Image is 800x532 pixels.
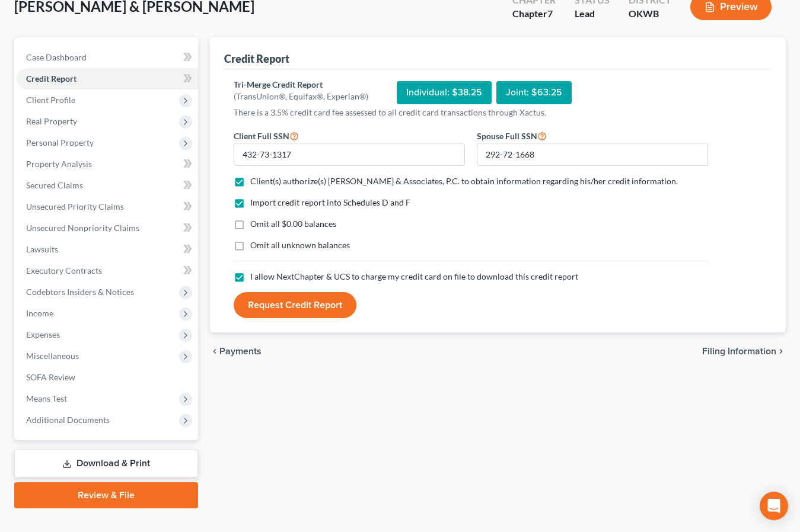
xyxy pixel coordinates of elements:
span: Client Full SSN [234,131,289,141]
a: Unsecured Nonpriority Claims [17,217,198,239]
span: Means Test [26,393,67,403]
div: Tri-Merge Credit Report [234,79,368,91]
span: Omit all unknown balances [250,240,350,250]
span: Secured Claims [26,180,83,190]
span: Miscellaneous [26,351,79,361]
span: Unsecured Nonpriority Claims [26,223,139,233]
input: XXX-XX-XXXX [477,143,708,166]
div: Open Intercom Messenger [760,492,788,520]
span: I allow NextChapter & UCS to charge my credit card on file to download this credit report [250,271,578,281]
span: Expenses [26,329,60,339]
span: 7 [547,8,553,19]
button: Request Credit Report [234,292,356,318]
div: Individual: $38.25 [397,81,492,104]
a: Case Dashboard [17,47,198,68]
p: There is a 3.5% credit card fee assessed to all credit card transactions through Xactus. [234,107,708,118]
a: Credit Report [17,68,198,89]
a: Review & File [14,482,198,508]
span: Spouse Full SSN [477,131,537,141]
span: Personal Property [26,137,94,148]
div: Joint: $63.25 [496,81,572,104]
a: Lawsuits [17,239,198,260]
a: Property Analysis [17,153,198,175]
span: Executory Contracts [26,265,102,275]
a: SOFA Review [17,367,198,388]
input: XXX-XX-XXXX [234,143,465,166]
button: Filing Information chevron_right [702,347,786,356]
div: Chapter [512,7,556,21]
span: Credit Report [26,73,77,84]
div: OKWB [629,7,671,21]
div: Lead [575,7,610,21]
a: Executory Contracts [17,260,198,281]
span: Codebtors Insiders & Notices [26,287,134,297]
span: Case Dashboard [26,52,87,62]
span: Income [26,308,53,318]
span: Payments [219,347,262,356]
span: Client(s) authorize(s) [PERSON_NAME] & Associates, P.C. to obtain information regarding his/her c... [250,176,678,186]
a: Download & Print [14,450,198,477]
i: chevron_right [776,347,786,356]
span: Unsecured Priority Claims [26,201,124,211]
a: Unsecured Priority Claims [17,196,198,217]
span: Client Profile [26,95,75,105]
span: Import credit report into Schedules D and F [250,197,410,207]
span: Property Analysis [26,159,92,169]
span: SOFA Review [26,372,75,382]
button: chevron_left Payments [210,347,262,356]
span: Filing Information [702,347,776,356]
span: Additional Documents [26,415,110,425]
span: Real Property [26,116,77,126]
div: Credit Report [224,52,289,66]
a: Secured Claims [17,175,198,196]
span: Omit all $0.00 balances [250,219,336,229]
i: chevron_left [210,347,219,356]
div: (TransUnion®, Equifax®, Experian®) [234,91,368,102]
span: Lawsuits [26,244,58,254]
